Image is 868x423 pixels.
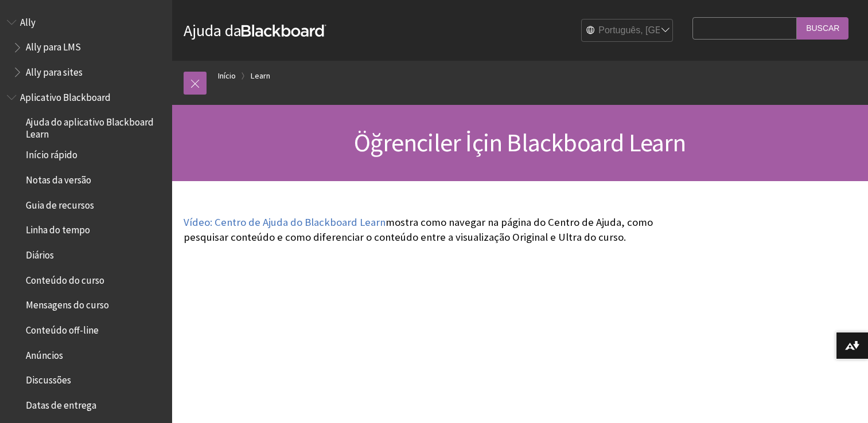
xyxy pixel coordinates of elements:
[26,146,77,161] span: Início rápido
[26,62,83,78] span: Ally para sites
[26,170,91,186] span: Notas da versão
[20,88,111,103] span: Aplicativo Blackboard
[251,69,270,83] a: Learn
[26,38,81,53] span: Ally para LMS
[7,13,165,82] nav: Book outline for Anthology Ally Help
[354,127,686,158] span: Öğrenciler İçin Blackboard Learn
[26,221,90,236] span: Linha do tempo
[26,371,71,386] span: Discussões
[26,395,96,411] span: Datas de entrega
[20,13,36,28] span: Ally
[26,113,164,140] span: Ajuda do aplicativo Blackboard Learn
[26,320,99,336] span: Conteúdo off-line
[26,195,94,211] span: Guia de recursos
[218,69,236,83] a: Início
[26,296,109,311] span: Mensagens do curso
[184,215,687,245] p: mostra como navegar na página do Centro de Ajuda, como pesquisar conteúdo e como diferenciar o co...
[242,25,326,37] strong: Blackboard
[184,20,326,41] a: Ajuda daBlackboard
[26,346,63,361] span: Anúncios
[582,19,674,42] select: Site Language Selector
[797,17,848,40] input: Buscar
[26,245,54,261] span: Diários
[184,216,386,229] a: Vídeo: Centro de Ajuda do Blackboard Learn
[26,271,104,286] span: Conteúdo do curso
